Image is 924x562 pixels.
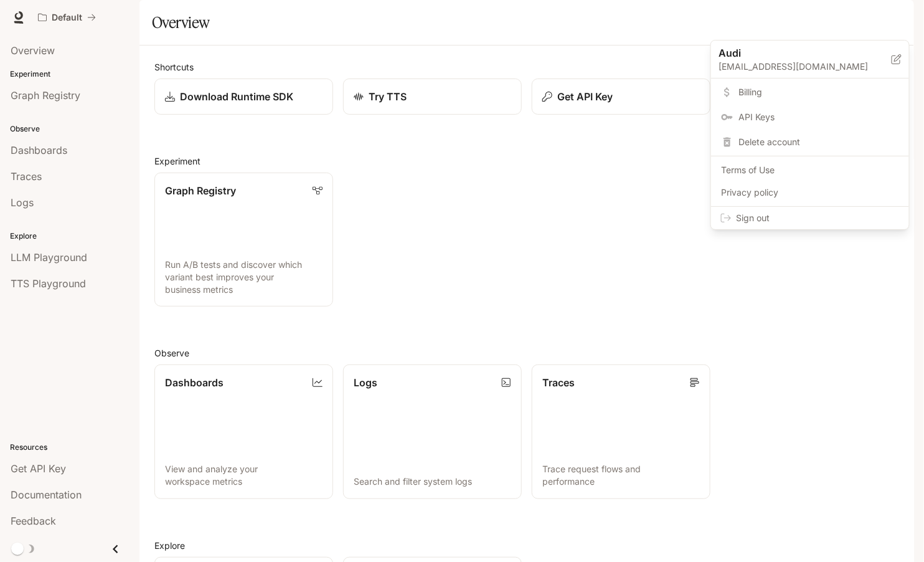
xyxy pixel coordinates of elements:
div: Sign out [711,207,909,229]
a: Terms of Use [714,159,907,181]
a: Privacy policy [714,181,907,204]
p: Audi [719,45,872,60]
div: Delete account [714,131,907,153]
span: Billing [738,86,899,98]
span: Privacy policy [721,186,899,199]
a: API Keys [714,106,907,128]
div: Audi[EMAIL_ADDRESS][DOMAIN_NAME] [711,40,909,79]
span: Delete account [738,136,899,148]
a: Billing [714,81,907,103]
span: API Keys [738,111,899,123]
span: Sign out [736,212,899,224]
p: [EMAIL_ADDRESS][DOMAIN_NAME] [719,60,892,73]
span: Terms of Use [721,164,899,176]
